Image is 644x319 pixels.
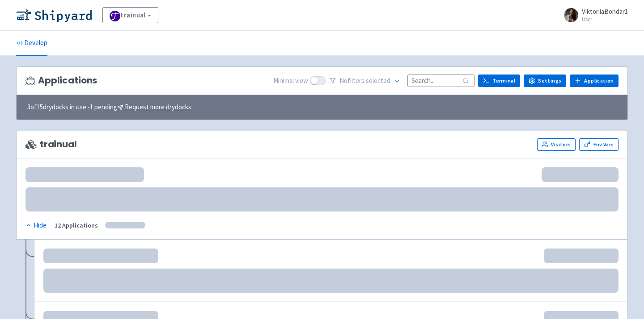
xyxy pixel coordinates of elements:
small: User [582,17,628,22]
span: trainual [25,139,77,149]
span: ViktoriiaBondar1 [582,7,628,16]
div: Hide [25,220,47,231]
a: Application [570,75,619,87]
button: Hide [25,220,47,231]
a: Settings [524,75,566,87]
img: Shipyard logo [16,8,92,22]
a: Develop [16,31,47,56]
span: Minimal view [273,76,308,86]
u: Request more drydocks [125,103,191,111]
span: No filter s [339,76,390,86]
span: selected [366,76,390,85]
a: ViktoriiaBondar1 User [559,8,628,22]
div: 12 Applications [55,220,98,231]
a: trainual [102,7,158,23]
input: Search... [407,75,475,87]
span: 3 of 15 drydocks in use - 1 pending [27,102,191,112]
a: Visitors [537,138,576,151]
a: Env Vars [579,138,619,151]
h3: Applications [25,75,97,86]
a: Terminal [478,75,520,87]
